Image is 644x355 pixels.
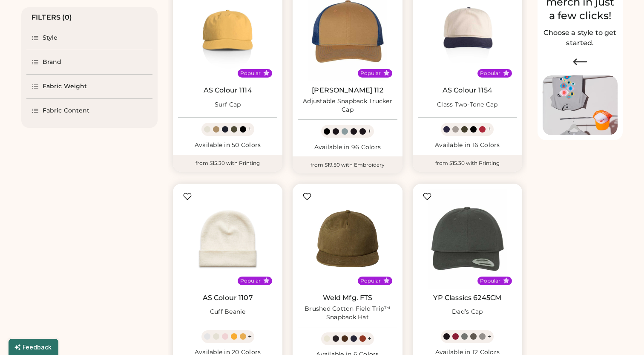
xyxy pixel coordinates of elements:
h2: Choose a style to get started. [543,28,618,48]
button: Popular Style [263,277,270,284]
div: Adjustable Snapback Trucker Cap [298,97,397,114]
a: AS Colour 1154 [443,86,492,95]
div: from $15.30 with Printing [173,155,282,172]
div: Available in 96 Colors [298,143,397,152]
div: Available in 16 Colors [418,141,517,150]
div: Popular [480,70,500,77]
a: [PERSON_NAME] 112 [312,86,383,95]
div: Fabric Weight [43,82,87,91]
div: + [248,124,252,134]
div: Style [43,34,58,42]
div: Available in 50 Colors [178,141,277,150]
div: Cuff Beanie [210,308,246,316]
button: Popular Style [263,70,270,76]
div: Class Two-Tone Cap [437,101,498,109]
div: + [368,334,371,343]
a: YP Classics 6245CM [433,294,501,302]
button: Popular Style [503,277,509,284]
div: Popular [480,277,500,284]
div: Popular [240,70,261,77]
button: Popular Style [503,70,509,76]
div: Brand [43,58,62,66]
div: + [368,127,371,136]
div: Popular [240,277,261,284]
a: AS Colour 1107 [203,294,253,302]
a: AS Colour 1114 [204,86,252,95]
div: from $19.50 with Embroidery [293,156,402,173]
div: Popular [360,277,381,284]
a: Weld Mfg. FTS [323,294,373,302]
div: + [487,332,491,341]
img: Weld Mfg. FTS Brushed Cotton Field Trip™ Snapback Hat [298,189,397,288]
img: YP Classics 6245CM Dad’s Cap [418,189,517,288]
div: + [248,332,252,341]
div: FILTERS (0) [32,12,72,23]
div: Brushed Cotton Field Trip™ Snapback Hat [298,305,397,322]
div: Surf Cap [215,101,241,109]
button: Popular Style [383,277,390,284]
img: AS Colour 1107 Cuff Beanie [178,189,277,288]
div: Fabric Content [43,107,89,115]
div: + [487,124,491,134]
iframe: Front Chat [604,317,640,353]
div: Popular [360,70,381,77]
button: Popular Style [383,70,390,76]
div: Dad’s Cap [452,308,483,316]
div: from $15.30 with Printing [413,155,522,172]
img: Image of Lisa Congdon Eye Print on T-Shirt and Hat [543,75,618,136]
